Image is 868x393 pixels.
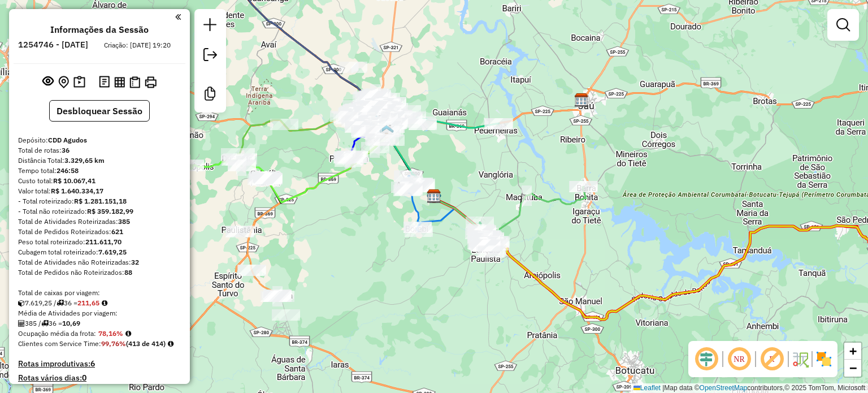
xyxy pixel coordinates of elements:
[353,106,381,117] div: Atividade não roteirizada - STOP COMERCIO DE BEB
[849,361,857,375] span: −
[101,339,126,348] strong: 99,76%
[175,10,181,23] a: Clique aqui para minimizar o painel
[253,172,281,184] div: Atividade não roteirizada - Lanchonete e Pad. Co
[77,299,99,307] strong: 211,65
[254,173,283,184] div: Atividade não roteirizada - ELISABETE APARECIDA
[225,226,254,237] div: Atividade não roteirizada - RODRIGO CARVALHO
[18,196,181,206] div: - Total roteirizado:
[90,359,95,369] strong: 6
[18,156,181,166] div: Distância Total:
[18,206,181,217] div: - Total não roteirizado:
[272,309,300,321] div: Atividade não roteirizada - ANDRESSA KARINA MORA
[57,166,79,175] strong: 246:58
[199,14,222,39] a: Nova sessão e pesquisa
[98,248,127,256] strong: 7.619,25
[87,207,133,215] strong: R$ 359.182,99
[379,124,394,139] img: 617 UDC Light Bauru
[18,359,181,369] h4: Rotas improdutivas:
[131,258,139,266] strong: 32
[359,90,388,102] div: Atividade não roteirizada - FRANCISCO DE ASSIS D
[18,339,101,348] span: Clientes com Service Time:
[99,40,175,50] div: Criação: [DATE] 19:20
[662,384,664,392] span: |
[18,318,181,329] div: 385 / 36 =
[791,350,809,368] img: Fluxo de ruas
[56,74,71,91] button: Centralizar mapa no depósito ou ponto de apoio
[82,373,86,383] strong: 0
[18,320,25,327] i: Total de Atividades
[50,24,149,35] h4: Informações da Sessão
[18,247,181,257] div: Cubagem total roteirizado:
[51,187,103,195] strong: R$ 1.640.334,17
[18,176,181,186] div: Custo total:
[354,107,382,118] div: Atividade não roteirizada - PEDRO NARDY - ME
[142,74,159,90] button: Imprimir Rotas
[98,329,123,338] strong: 78,16%
[125,330,131,337] em: Média calculada utilizando a maior ocupação (%Peso ou %Cubagem) de cada rota da sessão. Rotas cro...
[48,136,87,144] strong: CDD Agudos
[339,62,367,73] div: Atividade não roteirizada - BAR DO TATU
[18,217,181,227] div: Total de Atividades Roteirizadas:
[844,360,861,377] a: Zoom out
[832,14,854,36] a: Exibir filtros
[379,118,407,129] div: Atividade não roteirizada - DARIO SILVA
[111,227,123,236] strong: 621
[199,44,222,69] a: Exportar sessão
[330,111,358,122] div: Atividade não roteirizada - CESAR CICERO DE OLIV
[849,344,857,358] span: +
[18,257,181,267] div: Total de Atividades não Roteirizadas:
[18,145,181,156] div: Total de rotas:
[570,181,598,192] div: Atividade não roteirizada - BURGAO SUPERMERCADO
[71,74,88,91] button: Painel de Sugestão
[41,320,49,327] i: Total de rotas
[62,319,80,327] strong: 10,69
[409,119,437,130] div: Atividade não roteirizada - KELVE DOS SANTOS MEN
[18,40,88,50] h6: 1254746 - [DATE]
[18,373,181,383] h4: Rotas vários dias:
[815,350,833,368] img: Exibir/Ocultar setores
[18,267,181,278] div: Total de Pedidos não Roteirizados:
[360,101,388,112] div: Atividade não roteirizada - 35.692.700 VIVIANE P
[168,340,173,347] em: Rotas cross docking consideradas
[427,189,441,204] img: CDD Agudos
[53,176,96,185] strong: R$ 10.067,41
[18,288,181,298] div: Total de caixas por viagem:
[631,383,868,393] div: Map data © contributors,© 2025 TomTom, Microsoft
[102,300,107,306] i: Meta Caixas/viagem: 262,70 Diferença: -51,05
[844,343,861,360] a: Zoom in
[226,226,254,237] div: Atividade não roteirizada - VILMA CONCEICAO DA S
[700,384,748,392] a: OpenStreetMap
[199,83,222,108] a: Criar modelo
[18,308,181,318] div: Média de Atividades por viagem:
[49,100,150,122] button: Desbloquear Sessão
[18,300,25,306] i: Cubagem total roteirizado
[574,93,589,107] img: CDD Jau
[64,156,105,165] strong: 3.329,65 km
[633,384,661,392] a: Leaflet
[85,237,121,246] strong: 211.611,70
[124,268,132,277] strong: 88
[112,74,127,89] button: Visualizar relatório de Roteirização
[369,115,384,129] img: Bauru
[362,90,390,101] div: Atividade não roteirizada - LUCAS DOS SANTOS CAM
[18,166,181,176] div: Tempo total:
[693,346,720,373] span: Ocultar deslocamento
[18,135,181,145] div: Depósito:
[74,197,127,205] strong: R$ 1.281.151,18
[237,265,266,276] div: Atividade não roteirizada - CLEA CANDIDO DE LIMA
[18,329,96,338] span: Ocupação média da frota:
[118,217,130,226] strong: 385
[18,298,181,308] div: 7.619,25 / 36 =
[726,346,753,373] span: Ocultar NR
[758,346,785,373] span: Exibir rótulo
[18,186,181,196] div: Valor total:
[57,300,64,306] i: Total de rotas
[62,146,70,154] strong: 36
[127,74,142,90] button: Visualizar Romaneio
[18,237,181,247] div: Peso total roteirizado:
[254,173,282,184] div: Atividade não roteirizada - NOGUEIRA e LEONEL LT
[97,74,112,91] button: Logs desbloquear sessão
[40,73,56,91] button: Exibir sessão original
[18,227,181,237] div: Total de Pedidos Roteirizados:
[126,339,166,348] strong: (413 de 414)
